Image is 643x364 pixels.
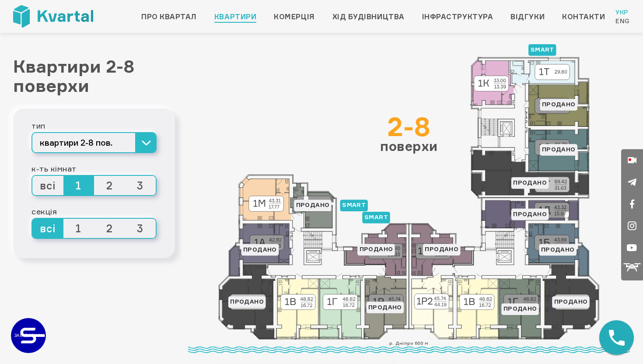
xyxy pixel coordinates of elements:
[31,132,157,153] button: квартири 2-8 пов.
[274,11,315,22] a: Комерція
[31,119,157,132] div: тип
[31,205,157,218] div: секція
[32,219,63,238] span: всі
[13,57,175,95] h1: Квартири 2-8 поверхи
[615,8,630,17] a: Укр
[332,11,405,22] a: Хід будівництва
[63,219,94,238] span: 1
[14,333,44,338] text: ЗАБУДОВНИК
[562,11,605,22] a: Контакти
[125,176,156,195] span: 3
[380,113,438,140] div: 2-8
[63,176,94,195] span: 1
[32,176,63,195] span: всі
[188,339,630,353] div: р. Дніпро 600 м
[31,162,157,175] div: к-ть кімнат
[94,176,125,195] span: 2
[11,318,46,353] a: ЗАБУДОВНИК
[615,17,630,25] a: Eng
[214,11,256,22] a: Квартири
[510,11,545,22] a: Відгуки
[141,11,197,22] a: Про квартал
[422,11,493,22] a: Інфраструктура
[125,219,156,238] span: 3
[380,113,438,153] div: поверхи
[94,219,125,238] span: 2
[13,5,93,28] img: Kvartal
